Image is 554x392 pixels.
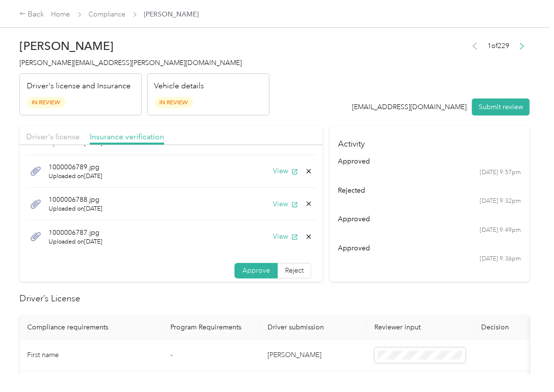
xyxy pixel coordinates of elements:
[26,132,80,141] span: Driver's license
[480,255,521,263] time: [DATE] 9:36pm
[19,39,269,53] h2: [PERSON_NAME]
[338,243,521,253] div: approved
[338,185,521,196] div: rejected
[90,132,164,141] span: Insurance verification
[330,126,530,156] h4: Activity
[480,197,521,206] time: [DATE] 9:32pm
[367,315,473,340] th: Reviewer input
[19,9,45,20] div: Back
[49,195,102,205] span: 1000006788.jpg
[27,81,131,92] p: Driver's license and Insurance
[273,199,298,209] button: View
[27,97,66,108] span: In Review
[51,10,70,18] a: Home
[19,340,163,371] td: First name
[480,168,521,177] time: [DATE] 9:57pm
[163,340,260,371] td: -
[480,226,521,235] time: [DATE] 9:49pm
[19,292,530,305] h2: Driver’s License
[163,315,260,340] th: Program Requirements
[472,98,530,115] button: Submit review
[154,97,193,108] span: In Review
[500,338,554,392] iframe: Everlance-gr Chat Button Frame
[260,340,367,371] td: [PERSON_NAME]
[273,166,298,176] button: View
[49,238,102,246] span: Uploaded on [DATE]
[49,205,102,213] span: Uploaded on [DATE]
[27,351,59,359] span: First name
[144,9,199,19] span: [PERSON_NAME]
[49,172,102,181] span: Uploaded on [DATE]
[338,214,521,224] div: approved
[154,81,204,92] p: Vehicle details
[260,315,367,340] th: Driver submission
[487,41,509,51] span: 1 of 229
[353,102,467,112] div: [EMAIL_ADDRESS][DOMAIN_NAME]
[19,59,242,67] span: [PERSON_NAME][EMAIL_ADDRESS][PERSON_NAME][DOMAIN_NAME]
[285,266,303,275] span: Reject
[242,266,270,275] span: Approve
[19,315,163,340] th: Compliance requirements
[273,231,298,242] button: View
[49,162,102,172] span: 1000006789.jpg
[338,156,521,166] div: approved
[89,10,126,18] a: Compliance
[49,228,102,238] span: 1000006787.jpg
